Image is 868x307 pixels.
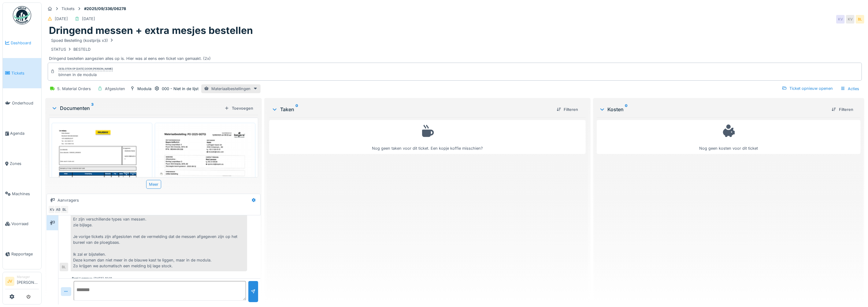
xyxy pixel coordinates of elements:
span: Tickets [11,70,39,76]
span: Rapportage [11,251,39,257]
span: Agenda [10,130,39,136]
div: [DATE] 10:01 [94,276,112,281]
div: 000 - Niet in de lijst [162,86,198,92]
div: BL [60,263,68,271]
div: Documenten [51,104,222,112]
div: Nog geen taken voor dit ticket. Een kopje koffie misschien? [273,123,581,151]
div: Nog geen kosten voor dit ticket [601,123,857,151]
div: Gesloten op [DATE] door [PERSON_NAME] [58,67,113,71]
a: Agenda [3,118,41,148]
div: Materiaalbestellingen [201,84,261,93]
span: Dashboard [11,40,39,46]
div: KV [846,15,855,24]
div: KV [48,205,57,214]
div: [DATE] [55,16,68,22]
img: ihjmv1zf38bwnipza8mu0iweydgr [156,124,254,262]
div: BL [60,205,69,214]
div: Manager [17,275,39,279]
img: Badge_color-CXgf-gQk.svg [13,6,31,24]
span: Zones [10,161,39,166]
div: STATUS BESTELD [51,46,91,52]
li: JV [5,277,14,286]
div: Aanvragers [57,197,79,203]
a: Zones [3,148,41,179]
div: Beni Lannaux [72,276,92,281]
div: BL [856,15,864,24]
a: Dashboard [3,28,41,58]
span: Onderhoud [12,100,39,106]
div: Meer [146,180,161,189]
div: Tickets [61,6,75,12]
div: Taken [272,106,551,113]
sup: 3 [91,104,94,112]
div: AB [54,205,63,214]
div: Dringend bestellen aangezien alles op is. Hier was al eens een ticket van gemaakt. (2x) [49,37,861,62]
span: Machines [12,191,39,197]
a: Machines [3,179,41,209]
h1: Dringend messen + extra mesjes bestellen [49,25,253,36]
div: Afgesloten [105,86,125,92]
div: Spoed Bestelling (kostprijs x3) [51,38,114,43]
a: Onderhoud [3,88,41,119]
a: JV Manager[PERSON_NAME] [5,275,39,289]
a: Tickets [3,58,41,88]
a: Voorraad [3,209,41,239]
div: Ticket opnieuw openen [780,84,835,93]
sup: 0 [625,106,628,113]
div: KV [836,15,845,24]
div: Kosten [599,106,827,113]
sup: 0 [295,106,298,113]
strong: #2025/09/336/06278 [82,6,128,12]
div: Filteren [829,105,856,114]
div: Modula [137,86,151,92]
div: 5. Material Orders [57,86,91,92]
a: Rapportage [3,239,41,269]
div: Toevoegen [222,104,256,112]
div: Er zijn verschillende types van messen. zie bijlage. Je vorige tickets zijn afgesloten met de ver... [71,214,247,272]
div: [DATE] [82,16,95,22]
div: Filteren [554,105,581,114]
span: Voorraad [11,221,39,227]
div: Acties [838,84,862,93]
li: [PERSON_NAME] [17,275,39,288]
div: binnen in de modula [58,72,113,78]
img: mluz64lhjrr5fx8m1ipbdgxxvje0 [53,124,151,262]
